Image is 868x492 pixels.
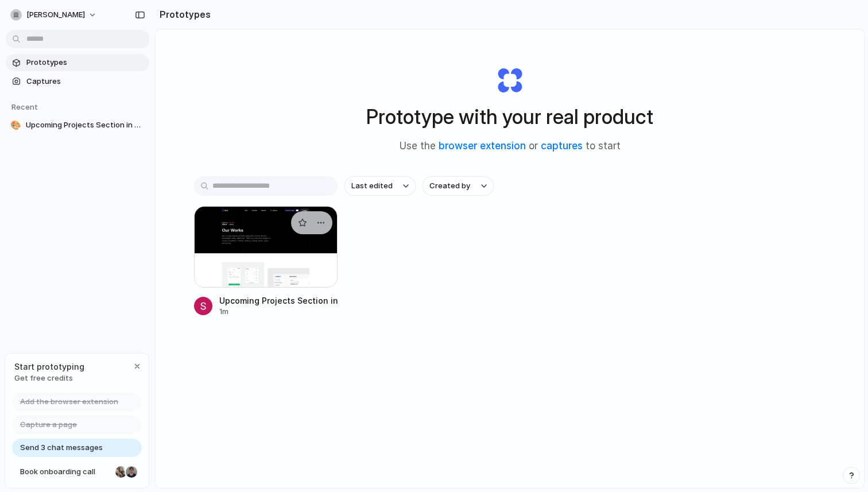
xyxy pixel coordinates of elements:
span: Add the browser extension [20,396,118,408]
span: Prototypes [26,57,145,68]
span: Recent [11,102,38,111]
a: 🎨Upcoming Projects Section in Header [6,117,149,134]
a: Captures [6,73,149,90]
span: Use the or to start [400,139,621,154]
button: [PERSON_NAME] [6,6,103,24]
div: Upcoming Projects Section in Header [219,295,338,307]
div: Nicole Kubica [114,465,128,479]
a: Upcoming Projects Section in HeaderUpcoming Projects Section in Header1m [194,206,338,317]
span: [PERSON_NAME] [26,9,85,21]
span: Captures [26,76,145,87]
h2: Prototypes [155,7,211,21]
div: 🎨 [10,119,21,131]
span: Start prototyping [14,361,84,373]
button: Created by [423,176,494,196]
span: Send 3 chat messages [20,442,103,454]
button: Last edited [344,176,416,196]
span: Capture a page [20,419,77,431]
div: Christian Iacullo [125,465,138,479]
div: 1m [219,307,338,317]
span: Created by [429,180,470,192]
a: captures [541,140,583,152]
span: Upcoming Projects Section in Header [26,119,145,131]
a: Book onboarding call [12,463,142,481]
span: Book onboarding call [20,466,111,478]
span: Last edited [351,180,393,192]
a: Prototypes [6,54,149,71]
span: Get free credits [14,373,84,384]
a: browser extension [439,140,526,152]
h1: Prototype with your real product [366,102,653,132]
